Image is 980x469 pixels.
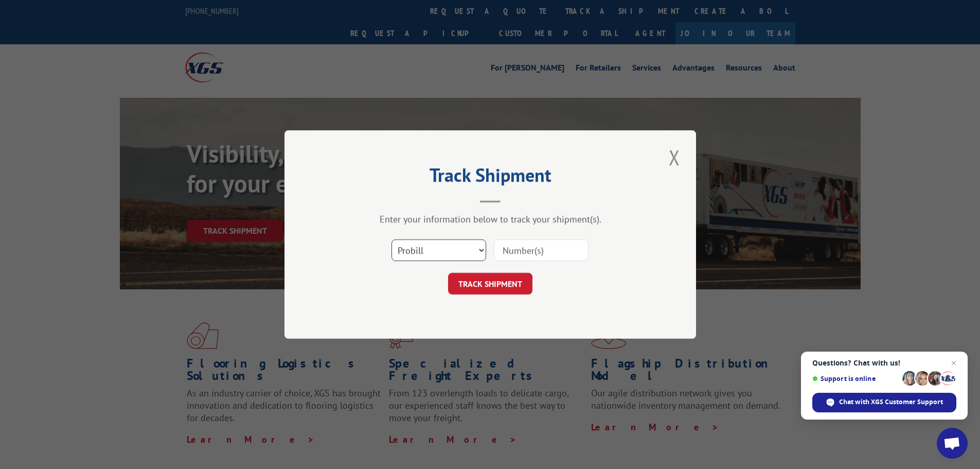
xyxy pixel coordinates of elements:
[336,168,645,187] h2: Track Shipment
[812,375,899,383] span: Support is online
[812,393,956,412] span: Chat with XGS Customer Support
[812,359,956,367] span: Questions? Chat with us!
[937,428,968,459] a: Open chat
[494,239,589,261] input: Number(s)
[448,273,532,294] button: TRACK SHIPMENT
[666,143,683,171] button: Close modal
[336,213,645,225] div: Enter your information below to track your shipment(s).
[839,397,943,407] span: Chat with XGS Customer Support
